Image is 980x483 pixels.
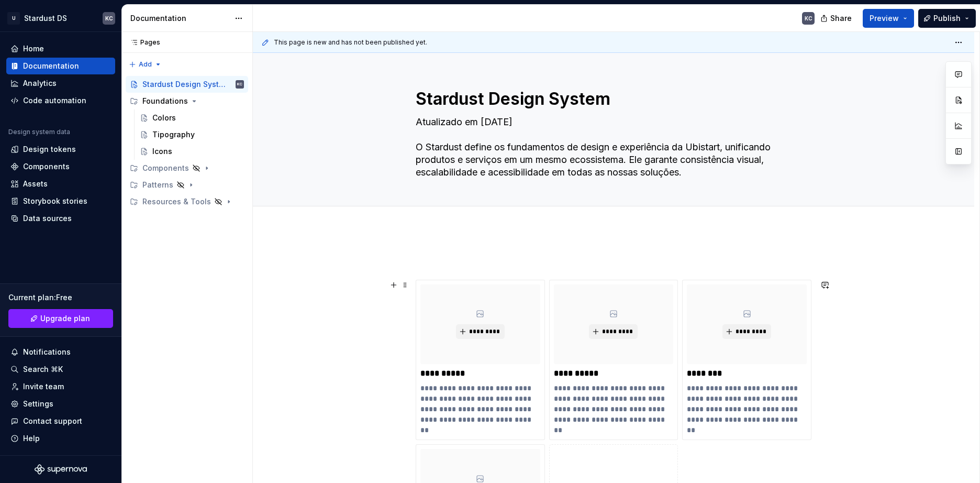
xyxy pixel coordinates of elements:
[23,196,87,206] div: Storybook stories
[126,93,248,109] div: Foundations
[7,12,20,25] div: U
[142,180,173,190] div: Patterns
[142,79,229,90] div: Stardust Design System
[23,179,48,189] div: Assets
[815,9,859,28] button: Share
[23,144,76,155] div: Design tokens
[6,92,115,109] a: Code automation
[24,13,67,24] div: Stardust DS
[6,193,115,210] a: Storybook stories
[8,292,113,303] div: Current plan : Free
[152,129,195,140] div: Tipography
[863,9,914,28] button: Preview
[126,38,160,47] div: Pages
[136,143,248,160] a: Icons
[830,13,852,24] span: Share
[805,14,812,23] div: KC
[23,347,71,357] div: Notifications
[6,175,115,192] a: Assets
[414,86,809,112] textarea: Stardust Design System
[274,38,427,47] span: This page is new and has not been published yet.
[23,364,63,375] div: Search ⌘K
[6,58,115,74] a: Documentation
[6,158,115,175] a: Components
[23,43,44,54] div: Home
[142,196,211,207] div: Resources & Tools
[136,109,248,126] a: Colors
[23,399,53,409] div: Settings
[142,163,189,173] div: Components
[23,61,79,71] div: Documentation
[414,114,809,181] textarea: Atualizado em [DATE] O Stardust define os fundamentos de design e experiência da Ubistart, unific...
[152,146,172,157] div: Icons
[136,126,248,143] a: Tipography
[40,313,90,324] span: Upgrade plan
[6,413,115,430] button: Contact support
[126,193,248,210] div: Resources & Tools
[126,76,248,210] div: Page tree
[933,13,961,24] span: Publish
[8,128,70,136] div: Design system data
[23,78,57,89] div: Analytics
[139,60,152,69] span: Add
[6,141,115,158] a: Design tokens
[870,13,899,24] span: Preview
[130,13,229,24] div: Documentation
[126,160,248,177] div: Components
[237,79,242,90] div: KC
[6,361,115,378] button: Search ⌘K
[6,396,115,412] a: Settings
[152,113,176,123] div: Colors
[23,433,40,444] div: Help
[6,210,115,227] a: Data sources
[23,161,70,172] div: Components
[23,416,82,426] div: Contact support
[23,213,72,224] div: Data sources
[105,14,113,23] div: KC
[142,96,188,106] div: Foundations
[2,7,119,29] button: UStardust DSKC
[6,378,115,395] a: Invite team
[126,177,248,193] div: Patterns
[23,95,86,106] div: Code automation
[126,57,165,72] button: Add
[6,75,115,92] a: Analytics
[6,430,115,447] button: Help
[8,309,113,328] a: Upgrade plan
[6,344,115,360] button: Notifications
[918,9,976,28] button: Publish
[6,40,115,57] a: Home
[23,381,64,392] div: Invite team
[126,76,248,93] a: Stardust Design SystemKC
[35,464,87,475] svg: Supernova Logo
